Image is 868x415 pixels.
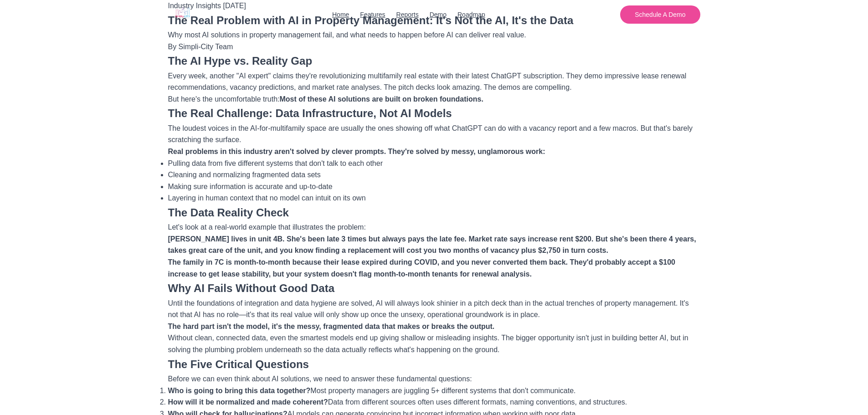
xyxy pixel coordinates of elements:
[168,93,700,105] p: But here's the uncomfortable truth:
[168,29,700,41] p: Why most AI solutions in property management fail, and what needs to happen before AI can deliver...
[430,10,447,20] a: Demo
[168,158,700,169] li: Pulling data from five different systems that don't talk to each other
[168,169,700,181] li: Cleaning and normalizing fragmented data sets
[168,373,700,385] p: Before we can even think about AI solutions, we need to answer these fundamental questions:
[168,398,328,406] strong: How will it be normalized and made coherent?
[168,258,675,278] strong: The family in 7C is month-to-month because their lease expired during COVID, and you never conver...
[168,385,700,397] li: Most property managers are juggling 5+ different systems that don't communicate.
[168,148,545,155] strong: Real problems in this industry aren't solved by clever prompts. They're solved by messy, unglamor...
[168,221,700,233] p: Let's look at a real-world example that illustrates the problem:
[168,297,700,321] p: Until the foundations of integration and data hygiene are solved, AI will always look shinier in ...
[168,235,696,255] strong: [PERSON_NAME] lives in unit 4B. She's been late 3 times but always pays the late fee. Market rate...
[168,52,700,70] h2: The AI Hype vs. Reality Gap
[168,332,700,355] p: Without clean, connected data, even the smartest models end up giving shallow or misleading insig...
[168,192,700,204] li: Layering in human context that no model can intuit on its own
[168,181,700,193] li: Making sure information is accurate and up-to-date
[279,95,483,103] strong: Most of these AI solutions are built on broken foundations.
[168,105,700,122] h2: The Real Challenge: Data Infrastructure, Not AI Models
[168,70,700,93] p: Every week, another "AI expert" claims they're revolutionizing multifamily real estate with their...
[168,356,700,373] h2: The Five Critical Questions
[620,5,700,24] button: Schedule A Demo
[168,123,700,146] p: The loudest voices in the AI-for-multifamily space are usually the ones showing off what ChatGPT ...
[168,387,311,395] strong: Who is going to bring this data together?
[168,2,197,24] img: Simplicity Logo
[168,43,233,51] span: By Simpli-City Team
[396,10,419,20] a: Reports
[168,396,700,408] li: Data from different sources often uses different formats, naming conventions, and structures.
[168,204,700,221] h2: The Data Reality Check
[360,10,385,20] a: Features
[168,323,495,330] strong: The hard part isn't the model, it's the messy, fragmented data that makes or breaks the output.
[457,10,485,20] a: Roadmap
[332,10,349,20] a: Home
[168,280,700,297] h2: Why AI Fails Without Good Data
